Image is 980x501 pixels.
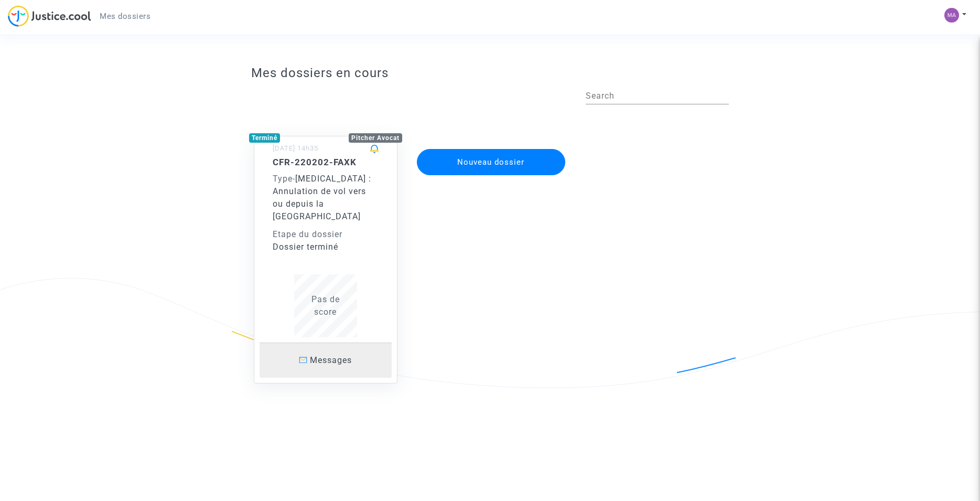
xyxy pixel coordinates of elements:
[273,174,295,184] span: -
[273,174,293,184] span: Type
[91,8,159,24] a: Mes dossiers
[243,115,408,383] a: TerminéPitcher Avocat[DATE] 14h35CFR-220202-FAXKType-[MEDICAL_DATA] : Annulation de vol vers ou d...
[311,294,340,317] span: Pas de score
[273,241,379,253] div: Dossier terminé
[416,142,567,152] a: Nouveau dossier
[349,133,402,143] div: Pitcher Avocat
[273,174,371,221] span: [MEDICAL_DATA] : Annulation de vol vers ou depuis la [GEOGRAPHIC_DATA]
[251,66,729,81] h3: Mes dossiers en cours
[273,157,379,167] h5: CFR-220202-FAXK
[100,12,150,21] span: Mes dossiers
[273,228,379,241] div: Etape du dossier
[310,355,352,365] span: Messages
[260,343,392,378] a: Messages
[8,5,91,27] img: jc-logo.svg
[417,149,566,175] button: Nouveau dossier
[249,133,280,143] div: Terminé
[273,144,318,152] small: [DATE] 14h35
[944,8,959,23] img: eef2fd3f039d41a4c033291dbb5ad000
